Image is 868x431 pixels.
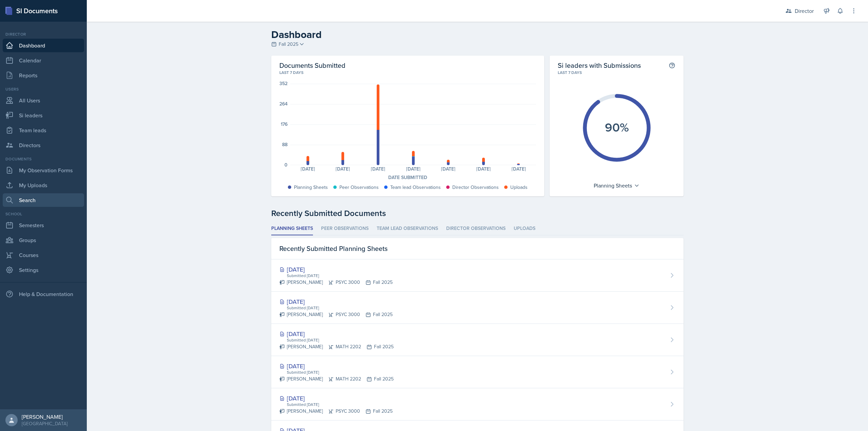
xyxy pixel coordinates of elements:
[282,142,288,147] div: 88
[294,184,328,191] div: Planning Sheets
[3,263,84,277] a: Settings
[377,222,438,235] li: Team lead Observations
[271,292,684,324] a: [DATE] Submitted [DATE] [PERSON_NAME]PSYC 3000Fall 2025
[286,305,393,311] div: Submitted [DATE]
[271,388,684,420] a: [DATE] Submitted [DATE] [PERSON_NAME]PSYC 3000Fall 2025
[431,166,466,171] div: [DATE]
[279,343,394,350] div: [PERSON_NAME] MATH 2202 Fall 2025
[271,238,684,259] div: Recently Submitted Planning Sheets
[514,222,535,235] li: Uploads
[3,178,84,192] a: My Uploads
[271,207,684,219] div: Recently Submitted Documents
[286,369,394,375] div: Submitted [DATE]
[3,248,84,262] a: Courses
[279,297,393,306] div: [DATE]
[3,31,84,37] div: Director
[590,180,643,191] div: Planning Sheets
[284,162,288,167] div: 0
[279,265,393,274] div: [DATE]
[446,222,506,235] li: Director Observations
[281,122,288,126] div: 176
[271,259,684,292] a: [DATE] Submitted [DATE] [PERSON_NAME]PSYC 3000Fall 2025
[3,233,84,247] a: Groups
[22,413,67,420] div: [PERSON_NAME]
[279,311,393,318] div: [PERSON_NAME] PSYC 3000 Fall 2025
[279,101,288,106] div: 264
[279,70,536,76] div: Last 7 days
[501,166,536,171] div: [DATE]
[3,109,84,122] a: Si leaders
[3,94,84,107] a: All Users
[3,287,84,301] div: Help & Documentation
[290,166,325,171] div: [DATE]
[22,420,67,427] div: [GEOGRAPHIC_DATA]
[3,68,84,82] a: Reports
[3,54,84,67] a: Calendar
[325,166,361,171] div: [DATE]
[390,184,441,191] div: Team lead Observations
[279,329,394,338] div: [DATE]
[3,218,84,232] a: Semesters
[339,184,379,191] div: Peer Observations
[286,337,394,343] div: Submitted [DATE]
[271,222,313,235] li: Planning Sheets
[279,394,393,403] div: [DATE]
[3,39,84,52] a: Dashboard
[3,211,84,217] div: School
[271,324,684,356] a: [DATE] Submitted [DATE] [PERSON_NAME]MATH 2202Fall 2025
[279,61,536,70] h2: Documents Submitted
[321,222,369,235] li: Peer Observations
[3,138,84,152] a: Directors
[605,118,629,136] text: 90%
[279,279,393,286] div: [PERSON_NAME] PSYC 3000 Fall 2025
[510,184,528,191] div: Uploads
[286,273,393,279] div: Submitted [DATE]
[279,41,298,48] span: Fall 2025
[3,163,84,177] a: My Observation Forms
[271,28,684,41] h2: Dashboard
[279,81,288,86] div: 352
[558,70,675,76] div: Last 7 days
[360,166,396,171] div: [DATE]
[279,361,394,371] div: [DATE]
[558,61,641,70] h2: Si leaders with Submissions
[279,375,394,383] div: [PERSON_NAME] MATH 2202 Fall 2025
[396,166,431,171] div: [DATE]
[795,7,814,15] div: Director
[3,86,84,92] div: Users
[452,184,499,191] div: Director Observations
[3,193,84,207] a: Search
[3,156,84,162] div: Documents
[466,166,501,171] div: [DATE]
[279,174,536,181] div: Date Submitted
[286,401,393,408] div: Submitted [DATE]
[3,123,84,137] a: Team leads
[279,408,393,415] div: [PERSON_NAME] PSYC 3000 Fall 2025
[271,356,684,388] a: [DATE] Submitted [DATE] [PERSON_NAME]MATH 2202Fall 2025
